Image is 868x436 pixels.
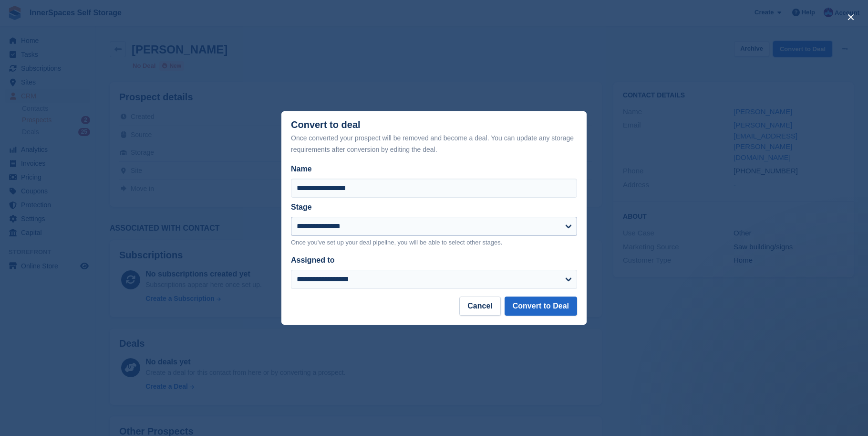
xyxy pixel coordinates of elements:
[843,10,858,25] button: close
[291,132,577,155] div: Once converted your prospect will be removed and become a deal. You can update any storage requir...
[291,163,577,175] label: Name
[459,297,500,316] button: Cancel
[291,203,312,211] label: Stage
[291,256,335,264] label: Assigned to
[505,297,577,316] button: Convert to Deal
[291,119,577,155] div: Convert to deal
[291,238,577,247] p: Once you've set up your deal pipeline, you will be able to select other stages.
